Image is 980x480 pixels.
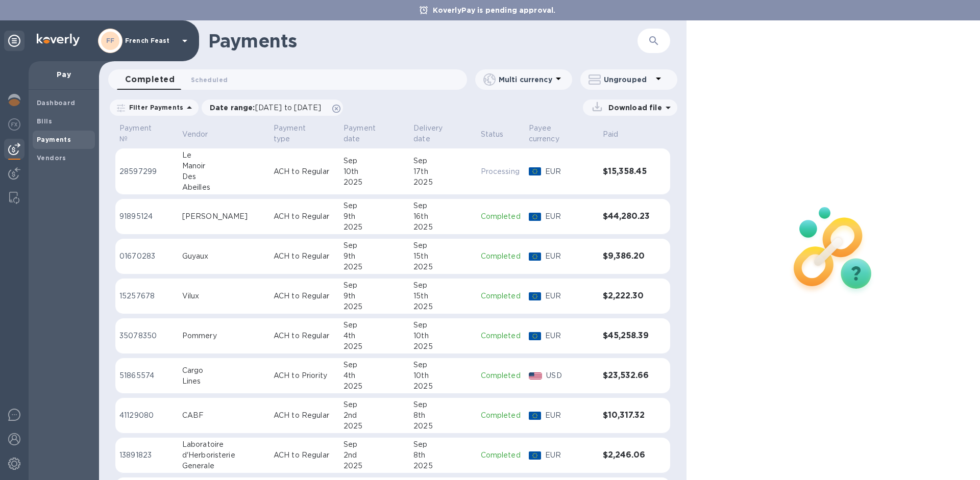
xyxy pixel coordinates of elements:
[603,167,650,176] h3: $15,358.45
[529,372,543,380] img: USD
[37,69,91,80] p: Pay
[274,291,335,301] p: ACH to Regular
[413,123,472,144] span: Delivery date
[545,166,595,177] p: EUR
[182,291,265,301] div: Vilux
[603,291,650,301] h3: $2,222.30
[413,123,459,144] p: Delivery date
[202,99,343,116] div: Date range:[DATE] to [DATE]
[344,123,405,144] span: Payment date
[274,123,335,144] span: Payment type
[604,74,652,85] p: Ungrouped
[37,99,76,107] b: Dashboard
[344,331,405,341] div: 4th
[182,150,265,161] div: Le
[481,410,521,421] p: Completed
[344,200,405,211] div: Sep
[344,123,392,144] p: Payment date
[191,74,228,85] span: Scheduled
[274,450,335,461] p: ACH to Regular
[481,370,521,381] p: Completed
[413,177,472,188] div: 2025
[37,117,52,125] b: Bills
[274,410,335,421] p: ACH to Regular
[182,211,265,222] div: [PERSON_NAME]
[182,410,265,421] div: CABF
[125,103,183,112] p: Filter Payments
[413,262,472,272] div: 2025
[603,129,619,140] p: Paid
[37,154,66,162] b: Vendors
[344,280,405,291] div: Sep
[119,450,174,461] p: 13891823
[481,291,521,301] p: Completed
[603,129,632,140] span: Paid
[413,211,472,222] div: 16th
[106,37,115,44] b: FF
[344,156,405,166] div: Sep
[499,74,552,85] p: Multi currency
[344,450,405,461] div: 2nd
[481,166,521,177] p: Processing
[413,280,472,291] div: Sep
[344,421,405,432] div: 2025
[481,211,521,222] p: Completed
[413,291,472,301] div: 15th
[344,177,405,188] div: 2025
[182,461,265,471] div: Generale
[428,5,561,15] p: KoverlyPay is pending approval.
[119,331,174,341] p: 35078350
[255,104,321,112] span: [DATE] to [DATE]
[344,240,405,251] div: Sep
[413,301,472,312] div: 2025
[413,240,472,251] div: Sep
[529,123,581,144] p: Payee currency
[182,439,265,450] div: Laboratoire
[344,439,405,450] div: Sep
[545,450,595,461] p: EUR
[413,421,472,432] div: 2025
[344,381,405,392] div: 2025
[413,370,472,381] div: 10th
[413,251,472,262] div: 15th
[274,211,335,222] p: ACH to Regular
[125,37,176,44] p: French Feast
[182,129,208,140] p: Vendor
[119,166,174,177] p: 28597299
[603,331,650,341] h3: $45,258.39
[274,166,335,177] p: ACH to Regular
[182,251,265,262] div: Guyaux
[37,34,80,46] img: Logo
[603,450,650,460] h3: $2,246.06
[182,182,265,193] div: Abeilles
[344,399,405,410] div: Sep
[603,212,650,221] h3: $44,280.23
[4,31,24,51] div: Unpin categories
[481,450,521,461] p: Completed
[344,262,405,272] div: 2025
[413,200,472,211] div: Sep
[119,410,174,421] p: 41129080
[344,320,405,331] div: Sep
[344,360,405,370] div: Sep
[481,251,521,262] p: Completed
[481,129,517,140] span: Status
[344,166,405,177] div: 10th
[413,360,472,370] div: Sep
[182,450,265,461] div: d'Herboristerie
[413,341,472,352] div: 2025
[413,439,472,450] div: Sep
[481,331,521,341] p: Completed
[8,118,20,131] img: Foreign exchange
[603,371,650,381] h3: $23,532.66
[545,251,595,262] p: EUR
[413,450,472,461] div: 8th
[344,461,405,471] div: 2025
[344,222,405,233] div: 2025
[413,461,472,471] div: 2025
[604,103,662,113] p: Download file
[274,251,335,262] p: ACH to Regular
[344,370,405,381] div: 4th
[344,341,405,352] div: 2025
[546,370,594,381] p: USD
